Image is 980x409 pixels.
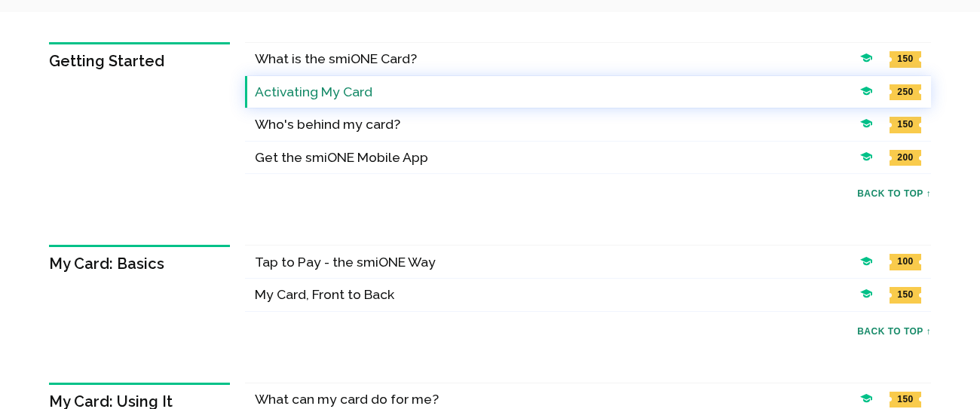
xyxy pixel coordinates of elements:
h4: Activating My Card [255,84,853,100]
span: 150 [890,287,921,304]
a: My Card, Front to Back✍150 [245,279,931,311]
b: ↑ [926,188,932,199]
span: 150 [890,51,921,68]
button: Back to top ↑ [857,326,931,337]
h4: Tap to Pay - the smiONE Way [255,254,853,270]
h4: My Card, Front to Back [255,286,853,303]
b: ✍ [860,118,872,130]
h3: Getting Started [49,42,230,78]
a: Who's behind my card?✍150 [245,108,931,141]
h3: My Card: Basics [49,245,230,280]
b: ✍ [860,85,872,98]
b: ✍ [860,151,872,163]
a: Get the smiONE Mobile App✍200 [245,142,931,174]
b: ✍ [860,288,872,301]
b: ✍ [860,392,872,405]
b: ↑ [926,326,932,337]
h4: What can my card do for me? [255,391,853,407]
a: Tap to Pay - the smiONE Way✍100 [245,246,931,278]
span: 200 [890,150,921,166]
a: Activating My Card✍250 [245,76,931,108]
h4: Get the smiONE Mobile App [255,149,853,166]
button: Back to top ↑ [857,188,931,199]
b: ✍ [860,52,872,65]
span: 150 [890,117,921,133]
span: 150 [890,392,921,408]
span: 100 [890,254,921,270]
a: What is the smiONE Card?✍150 [245,43,931,75]
span: 250 [890,84,921,101]
h4: Who's behind my card? [255,116,853,133]
h4: What is the smiONE Card? [255,50,853,67]
b: ✍ [860,255,872,268]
